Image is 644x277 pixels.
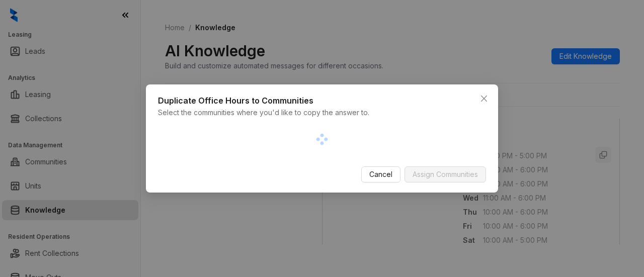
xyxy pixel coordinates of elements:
[158,107,486,118] div: Select the communities where you'd like to copy the answer to.
[480,95,488,103] span: close
[158,95,486,107] div: Duplicate Office Hours to Communities
[405,166,486,182] button: Assign Communities
[369,169,392,180] span: Cancel
[361,166,400,182] button: Cancel
[476,90,492,107] button: Close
